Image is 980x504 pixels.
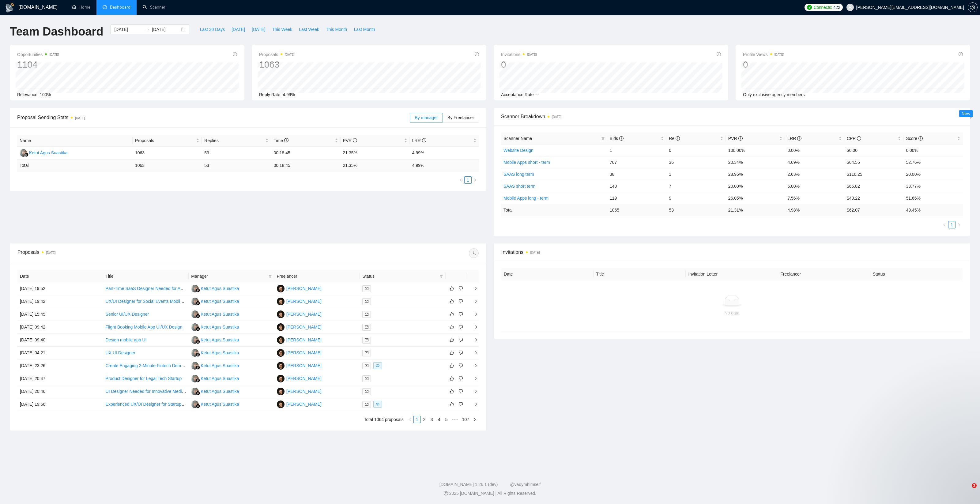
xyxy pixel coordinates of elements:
span: info-circle [959,52,963,56]
td: 4.99 % [410,160,479,171]
button: dislike [457,285,465,292]
li: 5 [443,416,450,423]
td: $116.25 [844,168,904,180]
a: Create Engaging 2-Minute Fintech Demo Video Using Figma Prototype [106,363,240,368]
img: HJ [277,362,285,370]
span: dislike [459,337,463,342]
span: [DATE] [232,26,245,33]
span: mail [365,338,368,342]
span: like [450,402,454,407]
li: 2 [421,416,428,423]
li: 1 [464,176,472,184]
span: dislike [459,325,463,329]
td: 53 [202,160,271,171]
td: 20.00% [903,168,963,180]
span: By Freelancer [447,115,474,120]
img: gigradar-bm.png [196,404,200,408]
div: Ketut Agus Suastika [29,149,67,156]
a: HJ[PERSON_NAME] [277,389,322,393]
button: Last 30 Days [196,24,228,34]
td: 53 [202,147,271,160]
div: [PERSON_NAME] [286,349,322,356]
td: $64.55 [844,156,904,168]
a: Flight Booking Mobile App UI/UX Design [106,325,183,329]
button: dislike [457,388,465,395]
a: KAKetut Agus Suastika [191,311,239,316]
span: 4.99% [283,92,295,97]
input: Start date [114,26,142,33]
img: HJ [277,401,285,408]
time: [DATE] [552,115,561,118]
button: like [448,375,455,382]
div: 0 [501,59,537,70]
li: Next 5 Pages [450,416,460,423]
span: info-circle [797,136,801,141]
span: filter [438,272,444,281]
a: Part-Time SaaS Designer Needed for App Interface Modifications [106,286,229,291]
a: 1 [414,416,420,423]
div: Ketut Agus Suastika [201,311,239,318]
span: Proposal Sending Stats [17,114,410,121]
span: to [145,27,149,32]
span: Relevance [17,92,37,97]
span: By manager [415,115,438,120]
span: Dashboard [110,5,130,10]
span: info-circle [857,136,861,141]
div: Ketut Agus Suastika [201,362,239,369]
img: HJ [277,336,285,344]
button: right [471,416,479,423]
div: Ketut Agus Suastika [201,401,239,408]
time: [DATE] [49,53,59,56]
a: KAKetut Agus Suastika [20,150,67,155]
button: dislike [457,401,465,408]
button: dislike [457,310,465,318]
a: HJ[PERSON_NAME] [277,337,322,342]
span: Proposals [135,137,195,144]
li: 1 [413,416,421,423]
span: left [459,178,462,182]
span: ••• [450,416,460,423]
td: 38 [607,168,667,180]
span: dislike [459,299,463,304]
a: 3 [428,416,435,423]
span: like [450,286,454,291]
span: info-circle [233,52,237,56]
div: [PERSON_NAME] [286,285,322,292]
span: mail [365,299,368,303]
span: mail [365,325,368,329]
div: [PERSON_NAME] [286,362,322,369]
span: This Month [326,26,347,33]
div: Ketut Agus Suastika [201,388,239,395]
th: Proposals [133,135,202,147]
a: Senior UI/UX Designer [106,312,149,317]
span: mail [365,312,368,316]
td: 0 [666,144,726,156]
span: -- [536,92,539,97]
a: KAKetut Agus Suastika [191,401,239,406]
img: HJ [277,323,285,331]
span: mail [365,364,368,367]
span: LRR [412,138,426,143]
img: KA [191,298,199,305]
span: info-circle [475,52,479,56]
a: 1 [465,177,471,183]
li: 1 [948,221,956,228]
a: UI Designer Needed for Innovative Medical Software [106,389,205,394]
span: Connects: [814,4,832,11]
span: info-circle [353,138,357,142]
div: [PERSON_NAME] [286,401,322,408]
img: gigradar-bm.png [24,152,28,157]
img: HJ [277,375,285,382]
span: PVR [343,138,357,143]
div: Ketut Agus Suastika [201,349,239,356]
th: Name [17,135,133,147]
span: dislike [459,350,463,355]
a: KAKetut Agus Suastika [191,337,239,342]
a: HJ[PERSON_NAME] [277,286,322,291]
a: HJ[PERSON_NAME] [277,299,322,303]
img: HJ [277,298,285,305]
button: like [448,401,455,408]
a: SAAS long term [503,172,534,177]
img: KA [191,401,199,408]
td: $0.00 [844,144,904,156]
